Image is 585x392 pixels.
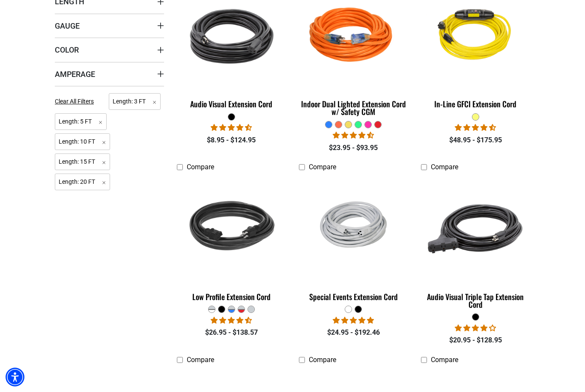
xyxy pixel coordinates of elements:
[177,100,286,108] div: Audio Visual Extension Cord
[55,177,110,186] a: Length: 20 FT
[333,316,374,324] span: 5.00 stars
[55,69,95,79] span: Amperage
[55,62,164,86] summary: Amperage
[421,335,530,345] div: $20.95 - $128.95
[177,293,286,301] div: Low Profile Extension Cord
[431,163,458,171] span: Compare
[55,113,107,130] span: Length: 5 FT
[55,38,164,62] summary: Color
[55,21,80,31] span: Gauge
[55,14,164,38] summary: Gauge
[55,137,110,145] a: Length: 10 FT
[55,98,94,105] span: Clear All Filters
[109,93,161,110] span: Length: 3 FT
[431,356,458,364] span: Compare
[421,100,530,108] div: In-Line GFCI Extension Cord
[333,131,374,139] span: 4.40 stars
[421,176,530,313] a: black Audio Visual Triple Tap Extension Cord
[421,180,529,278] img: black
[178,180,286,278] img: black
[55,117,107,125] a: Length: 5 FT
[177,176,286,306] a: black Low Profile Extension Cord
[187,356,214,364] span: Compare
[55,157,110,165] a: Length: 15 FT
[177,327,286,338] div: $26.95 - $138.57
[299,293,408,301] div: Special Events Extension Cord
[421,135,530,145] div: $48.95 - $175.95
[177,135,286,145] div: $8.95 - $124.95
[309,163,336,171] span: Compare
[187,163,214,171] span: Compare
[55,133,110,150] span: Length: 10 FT
[211,124,252,132] span: 4.68 stars
[455,324,496,332] span: 3.75 stars
[55,174,110,190] span: Length: 20 FT
[211,316,252,324] span: 4.50 stars
[309,356,336,364] span: Compare
[55,153,110,170] span: Length: 15 FT
[421,293,530,308] div: Audio Visual Triple Tap Extension Cord
[455,124,496,132] span: 4.62 stars
[299,327,408,338] div: $24.95 - $192.46
[6,368,24,386] div: Accessibility Menu
[55,97,97,106] a: Clear All Filters
[299,100,408,115] div: Indoor Dual Lighted Extension Cord w/ Safety CGM
[299,194,407,265] img: white
[299,176,408,306] a: white Special Events Extension Cord
[55,45,79,55] span: Color
[109,97,161,105] a: Length: 3 FT
[299,143,408,153] div: $23.95 - $93.95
